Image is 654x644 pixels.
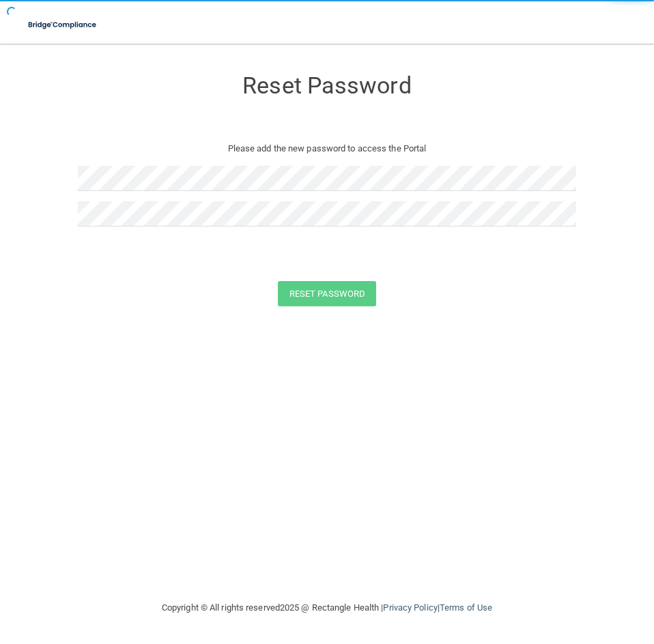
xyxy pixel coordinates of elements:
[440,602,492,613] a: Terms of Use
[78,586,576,630] div: Copyright © All rights reserved 2025 @ Rectangle Health | |
[383,602,437,613] a: Privacy Policy
[88,141,566,157] p: Please add the new password to access the Portal
[278,281,376,306] button: Reset Password
[20,11,105,39] img: bridge_compliance_login_screen.278c3ca4.svg
[78,73,576,98] h3: Reset Password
